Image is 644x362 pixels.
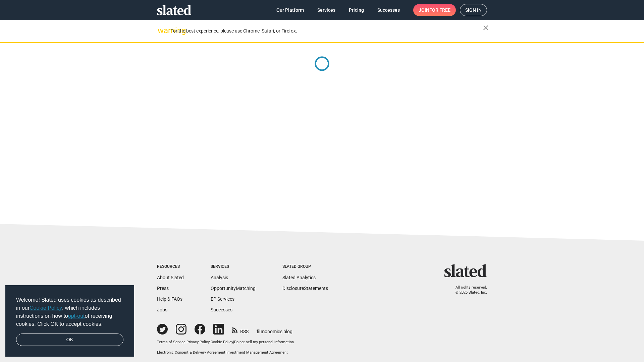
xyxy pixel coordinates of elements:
[157,296,182,302] a: Help & FAQs
[157,350,225,355] a: Electronic Consent & Delivery Agreement
[211,286,256,291] a: OpportunityMatching
[482,24,490,32] mat-icon: close
[276,4,304,16] span: Our Platform
[186,340,210,344] a: Privacy Policy
[158,26,166,35] mat-icon: warning
[465,4,482,16] span: Sign in
[257,329,265,334] span: film
[16,296,123,328] span: Welcome! Slated uses cookies as described in our , which includes instructions on how to of recei...
[157,340,185,344] a: Terms of Service
[211,296,234,302] a: EP Services
[377,4,400,16] span: Successes
[157,264,184,269] div: Resources
[317,4,335,16] span: Services
[211,340,233,344] a: Cookie Policy
[282,275,316,280] a: Slated Analytics
[282,264,328,269] div: Slated Group
[234,340,294,345] button: Do not sell my personal information
[68,313,85,319] a: opt-out
[448,285,487,295] p: All rights reserved. © 2025 Slated, Inc.
[170,26,483,36] div: For the best experience, please use Chrome, Safari, or Firefox.
[460,4,487,16] a: Sign in
[211,275,228,280] a: Analysis
[349,4,364,16] span: Pricing
[232,324,249,335] a: RSS
[257,323,292,335] a: filmonomics blog
[429,4,450,16] span: for free
[185,340,186,344] span: |
[211,307,232,312] a: Successes
[282,286,328,291] a: DisclosureStatements
[211,264,256,269] div: Services
[226,350,288,355] a: Investment Management Agreement
[157,307,167,312] a: Jobs
[5,285,134,357] div: cookieconsent
[343,4,369,16] a: Pricing
[419,4,450,16] span: Join
[30,305,62,311] a: Cookie Policy
[210,340,211,344] span: |
[372,4,405,16] a: Successes
[413,4,456,16] a: Joinfor free
[271,4,309,16] a: Our Platform
[157,286,169,291] a: Press
[157,275,184,280] a: About Slated
[16,334,123,346] a: dismiss cookie message
[233,340,234,344] span: |
[225,350,226,355] span: |
[312,4,341,16] a: Services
